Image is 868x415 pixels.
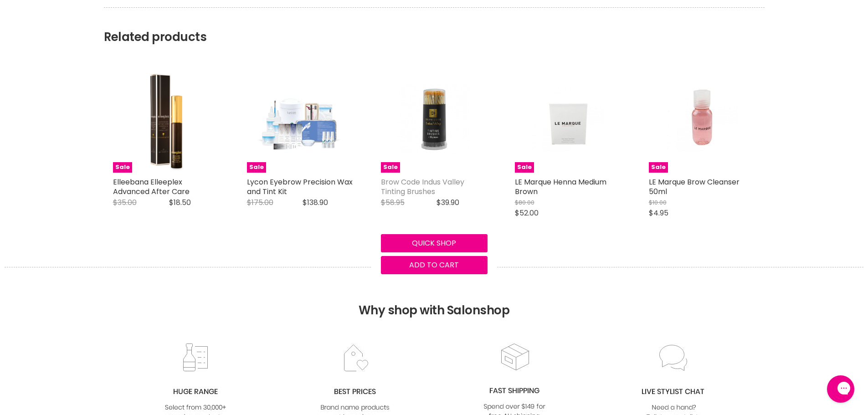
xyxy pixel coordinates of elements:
span: $80.00 [515,198,534,207]
button: Quick shop [381,234,488,252]
img: Elleebana Elleeplex Advanced After Care [113,66,220,173]
span: $58.95 [381,197,405,208]
h2: Related products [104,7,765,44]
span: $39.90 [437,197,459,208]
span: Sale [649,162,668,173]
span: Sale [247,162,266,173]
span: Sale [515,162,534,173]
a: Elleebana Elleeplex Advanced After Care Sale [113,66,220,173]
img: Lycon Eyebrow Precision Wax and Tint Kit [247,66,354,173]
a: LE Marque Brow Cleanser 50ml [649,177,740,197]
span: $52.00 [515,208,539,218]
a: Lycon Eyebrow Precision Wax and Tint Kit Lycon Eyebrow Precision Wax and Tint Kit Sale [247,66,354,173]
h2: Why shop with Salonshop [5,267,863,331]
span: $175.00 [247,197,273,208]
a: Elleebana Elleeplex Advanced After Care [113,177,190,197]
a: LE Marque Henna Medium Brown Sale [515,66,621,173]
span: $138.90 [303,197,328,208]
a: Lycon Eyebrow Precision Wax and Tint Kit [247,177,353,197]
a: LE Marque Brow Cleanser 50ml Sale [649,66,755,173]
a: LE Marque Henna Medium Brown [515,177,606,197]
button: Add to cart [381,256,488,274]
img: LE Marque Brow Cleanser 50ml [666,66,737,173]
span: Sale [113,162,132,173]
span: $10.00 [649,198,667,207]
span: $4.95 [649,208,668,218]
span: Sale [381,162,400,173]
span: $35.00 [113,197,137,208]
span: Add to cart [409,260,459,270]
img: Brow Code Indus Valley Tinting Brushes [399,66,470,173]
a: Brow Code Indus Valley Tinting Brushes [381,177,464,197]
iframe: Gorgias live chat messenger [822,372,859,406]
img: LE Marque Henna Medium Brown [532,66,603,173]
a: Brow Code Indus Valley Tinting Brushes Sale [381,66,488,173]
span: $18.50 [169,197,191,208]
